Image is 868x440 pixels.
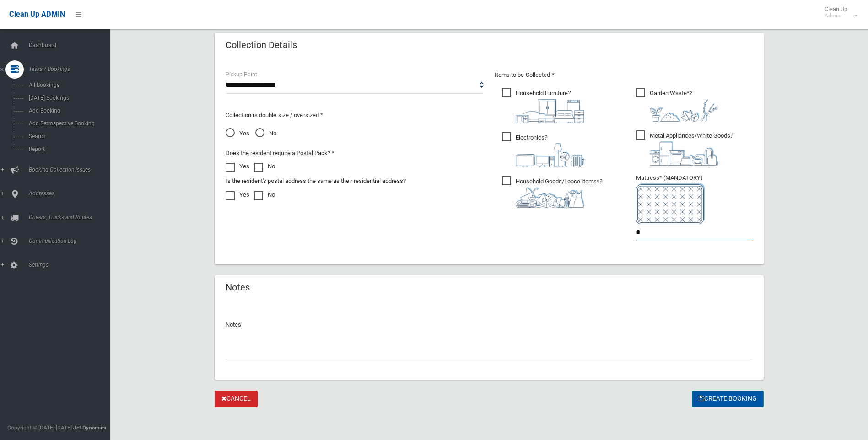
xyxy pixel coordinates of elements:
[26,166,117,173] span: Booking Collection Issues
[516,178,602,208] i: ?
[650,90,718,122] i: ?
[226,161,249,172] label: Yes
[820,5,857,19] span: Clean Up
[516,90,584,123] i: ?
[516,99,584,123] img: aa9efdbe659d29b613fca23ba79d85cb.png
[26,190,117,197] span: Addresses
[26,238,117,244] span: Communication Log
[650,132,733,166] i: ?
[502,88,584,123] span: Household Furniture
[255,128,276,139] span: No
[226,128,249,139] span: Yes
[73,424,106,431] strong: Jet Dynamics
[650,99,718,122] img: 4fd8a5c772b2c999c83690221e5242e0.png
[226,189,249,200] label: Yes
[226,176,406,187] label: Is the resident's postal address the same as their residential address?
[9,10,65,19] span: Clean Up ADMIN
[26,133,109,140] span: Search
[636,183,705,224] img: e7408bece873d2c1783593a074e5cb2f.png
[825,12,847,19] small: Admin
[502,132,584,167] span: Electronics
[636,130,733,166] span: Metal Appliances/White Goods
[26,95,109,101] span: [DATE] Bookings
[636,88,718,122] span: Garden Waste*
[226,148,334,159] label: Does the resident require a Postal Pack? *
[26,146,109,152] span: Report
[215,391,258,408] a: Cancel
[254,189,275,200] label: No
[502,176,602,208] span: Household Goods/Loose Items*
[26,262,117,268] span: Settings
[692,391,764,408] button: Create Booking
[26,107,109,114] span: Add Booking
[226,319,753,330] p: Notes
[215,279,261,296] header: Notes
[495,70,753,80] p: Items to be Collected *
[516,143,584,167] img: 394712a680b73dbc3d2a6a3a7ffe5a07.png
[650,141,718,166] img: 36c1b0289cb1767239cdd3de9e694f19.png
[215,36,308,54] header: Collection Details
[26,82,109,88] span: All Bookings
[7,424,72,431] span: Copyright © [DATE]-[DATE]
[254,161,275,172] label: No
[26,66,117,72] span: Tasks / Bookings
[516,134,584,167] i: ?
[26,120,109,127] span: Add Retrospective Booking
[516,187,584,208] img: b13cc3517677393f34c0a387616ef184.png
[26,42,117,48] span: Dashboard
[636,174,753,224] span: Mattress* (MANDATORY)
[226,110,484,121] p: Collection is double size / oversized *
[26,214,117,220] span: Drivers, Trucks and Routes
